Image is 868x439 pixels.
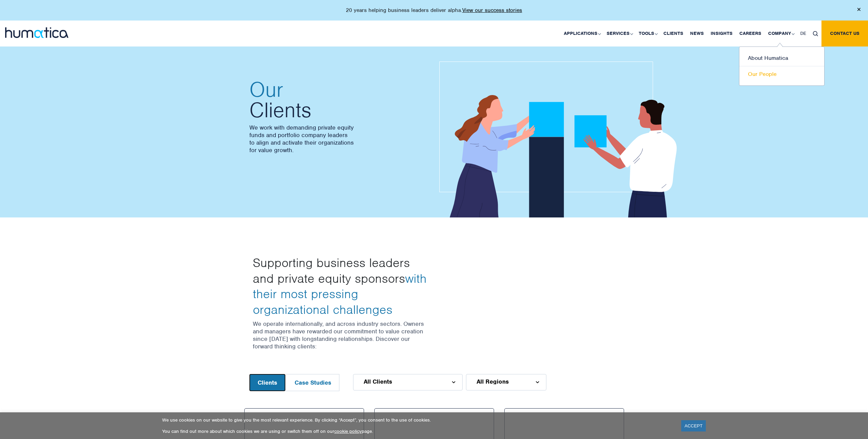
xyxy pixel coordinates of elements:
a: ACCEPT [681,420,706,431]
a: DE [797,21,809,46]
a: About Humatica [739,50,824,66]
span: DE [800,30,806,36]
a: Tools [635,21,660,46]
a: View our success stories [462,7,522,14]
a: Our People [739,66,824,82]
a: Services [603,21,635,46]
a: Applications [560,21,603,46]
p: We work with demanding private equity funds and portfolio company leaders to align and activate t... [249,124,427,154]
a: Clients [660,21,687,46]
span: with their most pressing organizational challenges [253,270,427,317]
span: All Clients [364,379,392,384]
a: cookie policy [334,428,362,434]
a: News [687,21,707,46]
img: logo [5,27,68,38]
button: Case Studies [287,374,339,391]
img: about_banner1 [439,62,686,219]
span: Our [249,79,427,100]
a: Insights [707,21,736,46]
img: search_icon [813,31,818,36]
a: Contact us [821,21,868,46]
a: Careers [736,21,765,46]
p: We use cookies on our website to give you the most relevant experience. By clicking “Accept”, you... [162,417,673,423]
h2: Clients [249,79,427,120]
button: Clients [250,374,285,391]
img: d_arroww [452,381,455,383]
p: 20 years helping business leaders deliver alpha. [346,7,522,14]
p: You can find out more about which cookies we are using or switch them off on our page. [162,428,673,434]
a: Company [765,21,797,46]
span: All Regions [477,379,509,384]
img: d_arroww [536,381,539,383]
h3: Supporting business leaders and private equity sponsors [253,255,429,317]
p: We operate internationally, and across industry sectors. Owners and managers have rewarded our co... [253,320,429,350]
